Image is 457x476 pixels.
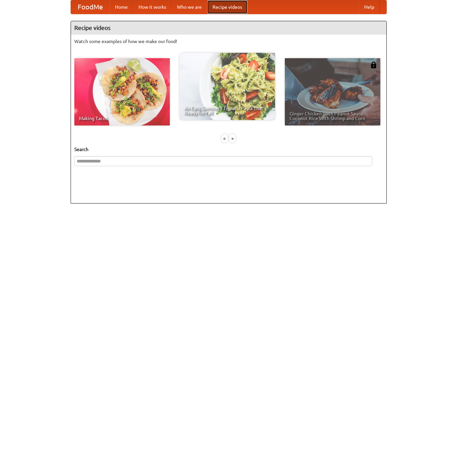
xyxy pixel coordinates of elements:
a: Recipe videos [207,0,247,14]
a: Help [359,0,380,14]
a: FoodMe [71,0,110,14]
div: « [222,134,228,143]
a: Home [110,0,133,14]
a: Who we are [172,0,207,14]
span: Making Tacos [79,116,165,121]
a: An Easy, Summery Tomato Pasta That's Ready for Fall [180,53,275,120]
h5: Search [74,146,383,153]
img: 483408.png [370,62,377,68]
span: An Easy, Summery Tomato Pasta That's Ready for Fall [184,106,270,115]
a: Making Tacos [74,58,170,125]
div: » [229,134,235,143]
p: Watch some examples of how we make our food! [74,38,383,45]
a: How it works [133,0,172,14]
h4: Recipe videos [71,21,386,35]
